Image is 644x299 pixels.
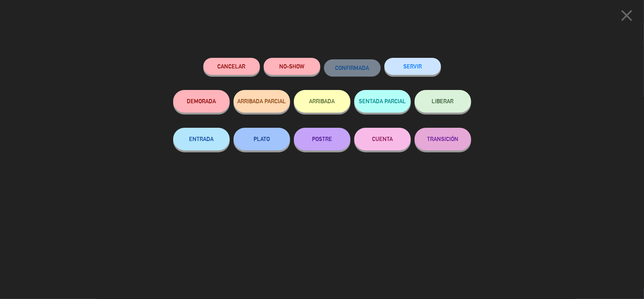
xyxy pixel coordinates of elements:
button: POSTRE [294,128,350,150]
span: ARRIBADA PARCIAL [237,98,286,104]
button: TRANSICIÓN [415,128,471,150]
button: CUENTA [354,128,411,150]
button: ARRIBADA [294,90,350,113]
button: PLATO [234,128,290,150]
button: ENTRADA [173,128,230,150]
button: DEMORADA [173,90,230,113]
button: SENTADA PARCIAL [354,90,411,113]
span: LIBERAR [432,98,454,104]
button: close [615,6,638,28]
span: CONFIRMADA [335,65,369,71]
button: SERVIR [384,58,441,75]
button: LIBERAR [415,90,471,113]
button: ARRIBADA PARCIAL [234,90,290,113]
i: close [617,6,636,25]
button: NO-SHOW [264,58,320,75]
button: CONFIRMADA [324,59,381,76]
button: Cancelar [203,58,260,75]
